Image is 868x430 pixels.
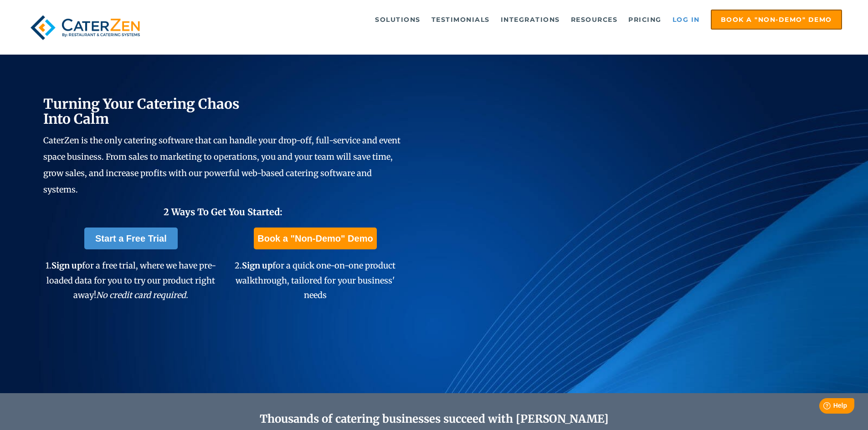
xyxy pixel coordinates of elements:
img: caterzen [26,10,144,46]
a: Resources [566,10,622,29]
div: Navigation Menu [165,10,842,30]
em: No credit card required. [96,290,188,300]
a: Solutions [370,10,425,29]
a: Book a "Non-Demo" Demo [254,228,376,249]
h2: Thousands of catering businesses succeed with [PERSON_NAME] [87,413,781,426]
a: Pricing [624,10,666,29]
span: 1. for a free trial, where we have pre-loaded data for you to try our product right away! [46,260,216,300]
a: Book a "Non-Demo" Demo [711,10,842,30]
a: Log in [668,10,704,29]
span: CaterZen is the only catering software that can handle your drop-off, full-service and event spac... [43,135,401,195]
a: Testimonials [427,10,494,29]
iframe: Help widget launcher [787,395,858,420]
span: 2 Ways To Get You Started: [164,206,282,218]
span: Sign up [242,260,272,271]
span: 2. for a quick one-on-one product walkthrough, tailored for your business' needs [235,260,395,300]
a: Integrations [496,10,565,29]
a: Start a Free Trial [84,228,178,249]
span: Turning Your Catering Chaos Into Calm [43,95,240,127]
span: Sign up [51,260,82,271]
